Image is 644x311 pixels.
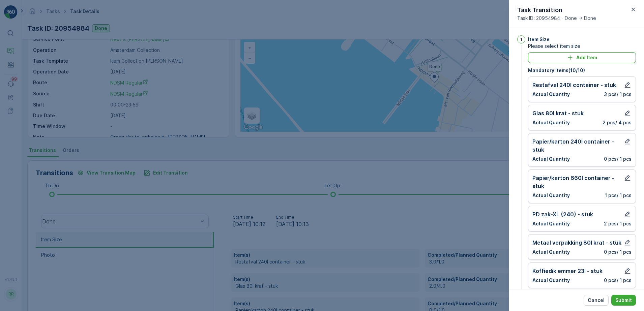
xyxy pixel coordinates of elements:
p: Actual Quantity [532,220,570,227]
p: Cancel [588,297,605,304]
p: Item Size [528,36,550,43]
p: 2 pcs / 4 pcs [603,119,632,126]
p: Mandatory Items ( 10 / 10 ) [528,67,636,74]
p: 1 pcs / 1 pcs [605,192,632,199]
p: 0 pcs / 1 pcs [604,277,632,284]
p: Add Item [576,54,597,61]
p: PD zak-XL (240) - stuk [532,210,593,218]
button: Cancel [584,295,609,306]
p: Glas 80l krat - stuk [532,109,584,117]
p: 0 pcs / 1 pcs [604,249,632,255]
p: Papier/karton 660l container - stuk [532,174,623,190]
p: Task Transition [517,5,596,15]
p: 0 pcs / 1 pcs [604,156,632,162]
p: Papier/karton 240l container - stuk [532,137,623,154]
button: Add Item [528,52,636,63]
p: Actual Quantity [532,119,570,126]
span: Please select item size [528,43,636,50]
p: 2 pcs / 1 pcs [604,220,632,227]
p: Submit [615,297,632,304]
p: 3 pcs / 1 pcs [604,91,632,98]
div: 1 [517,35,525,43]
p: Actual Quantity [532,277,570,284]
p: Koffiedik emmer 23l - stuk [532,267,603,275]
p: Actual Quantity [532,192,570,199]
p: Actual Quantity [532,249,570,255]
span: Task ID: 20954984 - Done -> Done [517,15,596,22]
p: Actual Quantity [532,91,570,98]
p: Metaal verpakking 80l krat - stuk [532,239,621,247]
p: Actual Quantity [532,156,570,162]
p: Restafval 240l container - stuk [532,81,616,89]
button: Submit [611,295,636,306]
